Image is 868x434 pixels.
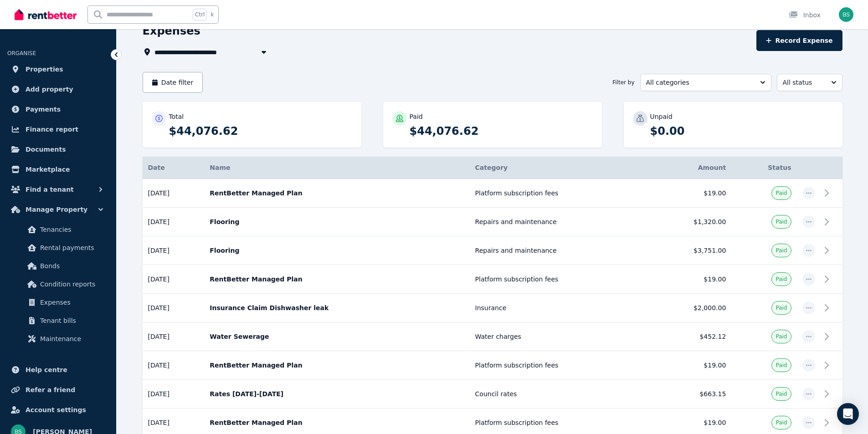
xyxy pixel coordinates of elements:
[40,297,102,308] span: Expenses
[40,260,102,271] span: Bonds
[776,218,787,225] span: Paid
[7,140,109,158] a: Documents
[650,112,673,121] p: Unpaid
[470,157,649,179] th: Category
[143,351,205,380] td: [DATE]
[26,144,66,155] span: Documents
[11,257,105,275] a: Bonds
[410,124,593,138] p: $44,076.62
[7,100,109,118] a: Payments
[776,419,787,426] span: Paid
[143,380,205,408] td: [DATE]
[470,208,649,236] td: Repairs and maintenance
[169,124,352,138] p: $44,076.62
[612,79,634,86] span: Filter by
[210,389,464,398] p: Rates [DATE]-[DATE]
[26,104,61,115] span: Payments
[7,50,36,56] span: ORGANISE
[789,10,821,20] div: Inbox
[169,112,184,121] p: Total
[776,362,787,369] span: Paid
[7,381,109,399] a: Refer a friend
[649,294,731,322] td: $2,000.00
[210,418,464,427] p: RentBetter Managed Plan
[210,361,464,370] p: RentBetter Managed Plan
[776,333,787,340] span: Paid
[776,189,787,197] span: Paid
[650,124,833,138] p: $0.00
[837,403,859,425] div: Open Intercom Messenger
[7,160,109,179] a: Marketplace
[26,204,87,215] span: Manage Property
[26,184,74,195] span: Find a tenant
[211,11,214,18] span: k
[210,275,464,284] p: RentBetter Managed Plan
[143,208,205,236] td: [DATE]
[40,224,102,235] span: Tenancies
[26,364,67,375] span: Help centre
[777,74,842,91] button: All status
[776,276,787,283] span: Paid
[40,242,102,253] span: Rental payments
[11,220,105,239] a: Tenancies
[470,322,649,351] td: Water charges
[756,30,842,51] button: Record Expense
[7,120,109,138] a: Finance report
[143,157,205,179] th: Date
[646,78,753,87] span: All categories
[11,330,105,348] a: Maintenance
[11,311,105,330] a: Tenant bills
[649,322,731,351] td: $452.12
[7,401,109,419] a: Account settings
[26,404,86,415] span: Account settings
[649,351,731,380] td: $19.00
[470,236,649,265] td: Repairs and maintenance
[210,332,464,341] p: Water Sewerage
[776,247,787,254] span: Paid
[193,9,207,20] span: Ctrl
[143,179,205,208] td: [DATE]
[839,7,853,22] img: Belinda Scott
[26,384,75,395] span: Refer a friend
[26,84,73,95] span: Add property
[210,217,464,226] p: Flooring
[649,157,731,179] th: Amount
[649,208,731,236] td: $1,320.00
[640,74,771,91] button: All categories
[470,294,649,322] td: Insurance
[7,180,109,199] button: Find a tenant
[40,315,102,326] span: Tenant bills
[410,112,423,121] p: Paid
[649,265,731,294] td: $19.00
[143,294,205,322] td: [DATE]
[731,157,796,179] th: Status
[776,304,787,311] span: Paid
[7,60,109,78] a: Properties
[649,179,731,208] td: $19.00
[204,157,469,179] th: Name
[143,265,205,294] td: [DATE]
[7,361,109,379] a: Help centre
[210,303,464,312] p: Insurance Claim Dishwasher leak
[143,24,200,38] h1: Expenses
[210,246,464,255] p: Flooring
[40,279,102,290] span: Condition reports
[40,333,102,344] span: Maintenance
[11,293,105,311] a: Expenses
[143,72,203,93] button: Date filter
[7,200,109,219] button: Manage Property
[26,124,78,135] span: Finance report
[143,236,205,265] td: [DATE]
[15,8,77,21] img: RentBetter
[7,80,109,98] a: Add property
[26,164,70,175] span: Marketplace
[649,380,731,408] td: $663.15
[649,236,731,265] td: $3,751.00
[470,380,649,408] td: Council rates
[470,351,649,380] td: Platform subscription fees
[776,390,787,398] span: Paid
[210,189,464,198] p: RentBetter Managed Plan
[11,239,105,257] a: Rental payments
[470,265,649,294] td: Platform subscription fees
[783,78,824,87] span: All status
